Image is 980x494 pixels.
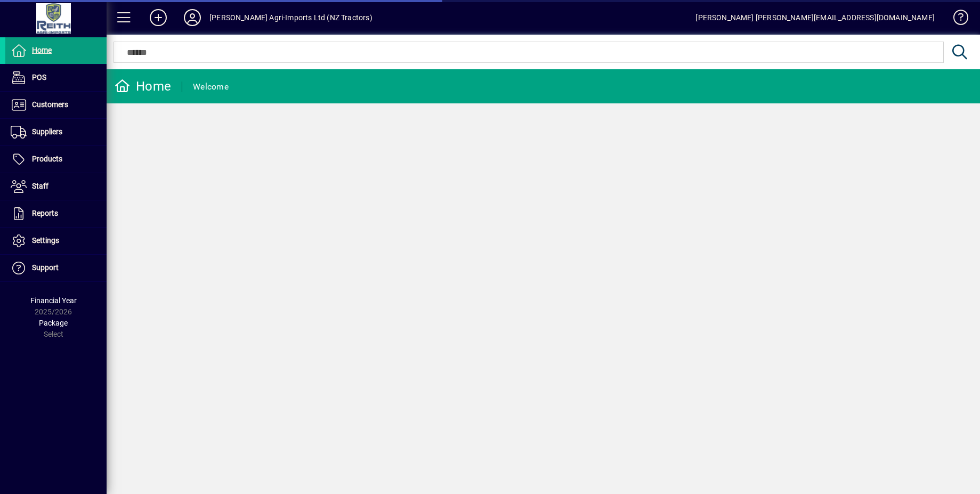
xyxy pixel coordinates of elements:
[32,182,48,190] span: Staff
[32,155,62,163] span: Products
[193,78,229,95] div: Welcome
[32,100,68,109] span: Customers
[5,200,107,227] a: Reports
[175,8,209,27] button: Profile
[115,78,171,95] div: Home
[32,236,59,245] span: Settings
[32,73,46,82] span: POS
[39,319,68,327] span: Package
[695,9,935,26] div: [PERSON_NAME] [PERSON_NAME][EMAIL_ADDRESS][DOMAIN_NAME]
[141,8,175,27] button: Add
[32,263,59,272] span: Support
[5,119,107,145] a: Suppliers
[5,228,107,254] a: Settings
[945,2,967,37] a: Knowledge Base
[5,92,107,118] a: Customers
[5,255,107,281] a: Support
[5,173,107,200] a: Staff
[209,9,372,26] div: [PERSON_NAME] Agri-Imports Ltd (NZ Tractors)
[5,146,107,173] a: Products
[30,296,77,305] span: Financial Year
[5,64,107,91] a: POS
[32,209,58,217] span: Reports
[32,46,52,54] span: Home
[32,127,62,136] span: Suppliers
